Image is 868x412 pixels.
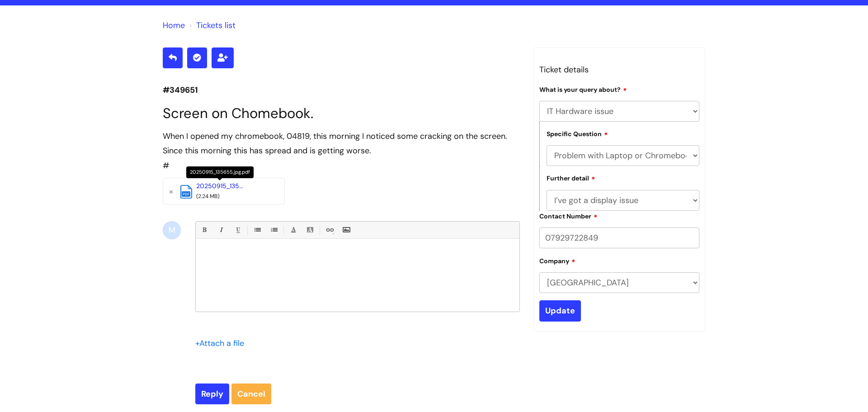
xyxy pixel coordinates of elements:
h3: Ticket details [539,62,699,77]
a: Underline(Ctrl-U) [232,224,243,236]
label: What is your query about? [539,85,627,94]
a: Bold (Ctrl-B) [198,224,210,236]
p: #349651 [163,83,520,97]
input: Reply [195,384,229,404]
a: Cancel [231,384,271,404]
a: 20250915_135... [196,182,243,190]
li: Tickets list [187,18,236,33]
a: Link [324,224,335,236]
div: When I opened my chromebook, 04819, this morning I noticed some cracking on the screen. Since thi... [163,129,520,158]
a: Insert Image... [340,224,352,236]
span: + [195,338,199,349]
a: Italic (Ctrl-I) [215,224,226,236]
a: • Unordered List (Ctrl-Shift-7) [251,224,263,236]
input: Update [539,300,581,321]
a: Home [163,20,185,31]
h1: Screen on Chomebook. [163,105,520,122]
a: 1. Ordered List (Ctrl-Shift-8) [268,224,279,236]
div: Attach a file [195,336,250,350]
label: Company [539,256,576,265]
div: M [163,221,181,239]
a: Back Color [304,224,316,236]
a: Font Color [288,224,299,236]
div: # [163,129,520,173]
label: Further detail [547,173,595,182]
span: pdf [182,191,190,197]
label: Contact Number [539,211,598,220]
li: Solution home [163,18,185,33]
label: Specific Question [547,129,608,138]
a: Tickets list [196,20,236,31]
div: (2.24 MB) [196,192,269,202]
